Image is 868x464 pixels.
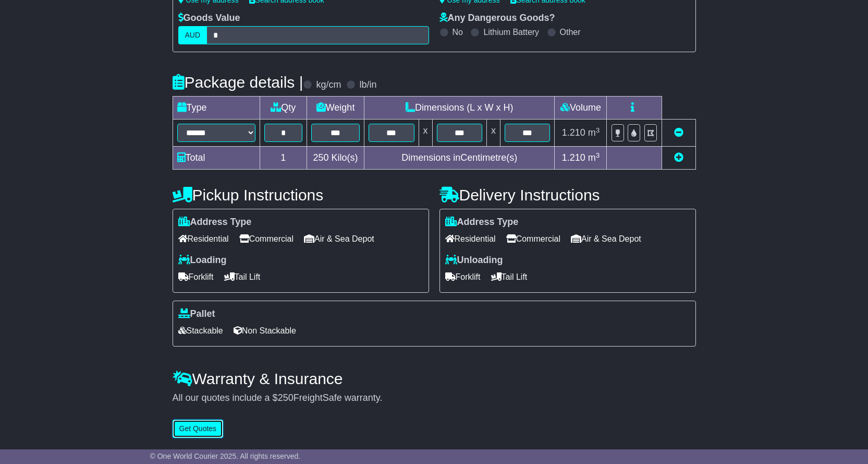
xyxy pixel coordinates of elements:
span: m [588,127,600,138]
a: Remove this item [674,127,683,138]
span: Commercial [239,231,294,247]
span: Tail Lift [491,269,528,285]
h4: Delivery Instructions [439,186,696,204]
h4: Pickup Instructions [173,186,429,204]
span: Air & Sea Depot [304,231,374,247]
span: 1.210 [562,127,585,138]
button: Get Quotes [173,420,224,438]
sup: 3 [596,151,600,159]
label: Unloading [445,255,503,266]
label: No [453,27,463,37]
td: x [419,120,432,147]
h4: Package details | [173,74,303,91]
td: Type [173,97,260,120]
h4: Warranty & Insurance [173,370,696,387]
span: m [588,152,600,163]
span: Forklift [445,269,481,285]
span: 1.210 [562,152,585,163]
label: Goods Value [178,13,240,24]
label: AUD [178,26,207,44]
span: Residential [445,231,496,247]
span: Commercial [506,231,560,247]
span: Tail Lift [224,269,261,285]
span: Stackable [178,323,223,339]
label: Pallet [178,308,215,320]
td: Volume [555,97,607,120]
label: Address Type [178,217,252,228]
div: All our quotes include a $ FreightSafe warranty. [173,392,696,404]
span: © One World Courier 2025. All rights reserved. [150,452,301,460]
td: x [486,120,500,147]
label: Any Dangerous Goods? [439,13,555,24]
td: Kilo(s) [307,147,364,170]
span: Residential [178,231,229,247]
td: Total [173,147,260,170]
span: Non Stackable [234,323,296,339]
td: Weight [307,97,364,120]
td: Dimensions (L x W x H) [364,97,555,120]
label: kg/cm [316,79,341,91]
label: Other [560,27,581,37]
td: Dimensions in Centimetre(s) [364,147,555,170]
span: Forklift [178,269,214,285]
a: Add new item [674,152,683,163]
label: Lithium Battery [483,27,539,37]
label: lb/in [359,79,376,91]
label: Address Type [445,217,519,228]
span: 250 [313,152,329,163]
td: 1 [260,147,307,170]
label: Loading [178,255,227,266]
sup: 3 [596,126,600,134]
span: 250 [278,392,294,403]
span: Air & Sea Depot [571,231,641,247]
td: Qty [260,97,307,120]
